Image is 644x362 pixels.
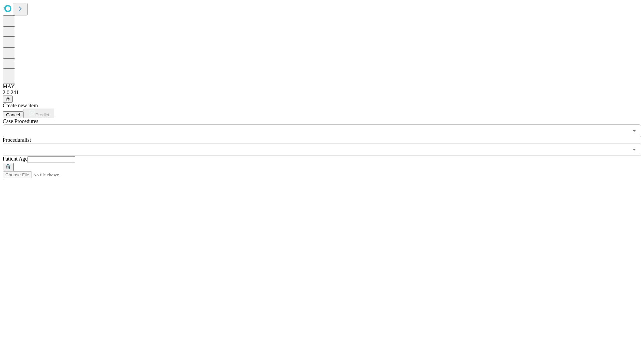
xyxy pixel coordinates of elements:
[3,111,23,118] button: Cancel
[3,96,13,103] button: @
[3,103,38,108] span: Create new item
[3,156,28,162] span: Patient Age
[3,118,38,124] span: Scheduled Procedure
[35,112,49,117] span: Predict
[3,83,641,89] div: MAY
[630,126,639,135] button: Open
[23,109,54,118] button: Predict
[6,112,20,117] span: Cancel
[630,145,639,154] button: Open
[5,97,10,102] span: @
[3,137,31,143] span: Proceduralist
[3,89,641,96] div: 2.0.241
